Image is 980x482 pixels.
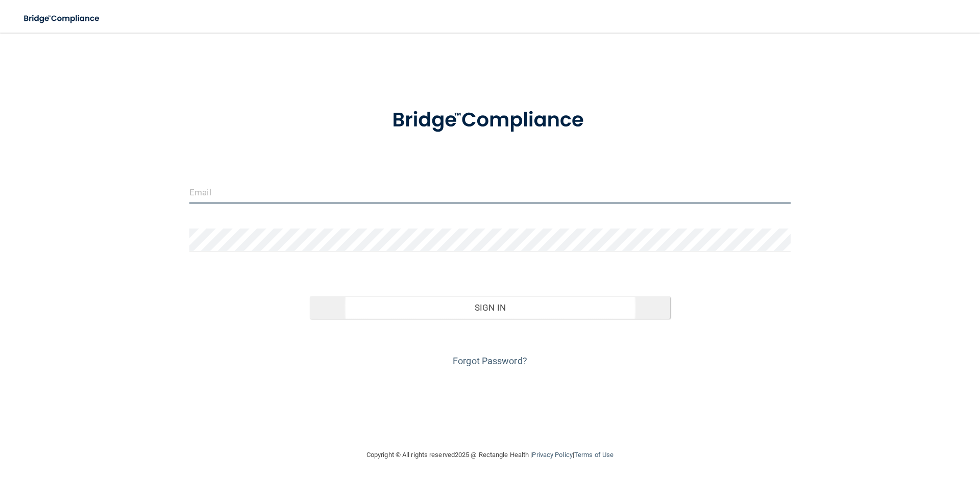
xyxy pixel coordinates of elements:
[532,451,572,459] a: Privacy Policy
[15,8,109,29] img: bridge_compliance_login_screen.278c3ca4.svg
[189,181,791,204] input: Email
[453,356,527,366] a: Forgot Password?
[304,439,676,471] div: Copyright © All rights reserved 2025 @ Rectangle Health | |
[574,451,614,459] a: Terms of Use
[310,296,671,319] button: Sign In
[371,94,609,147] img: bridge_compliance_login_screen.278c3ca4.svg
